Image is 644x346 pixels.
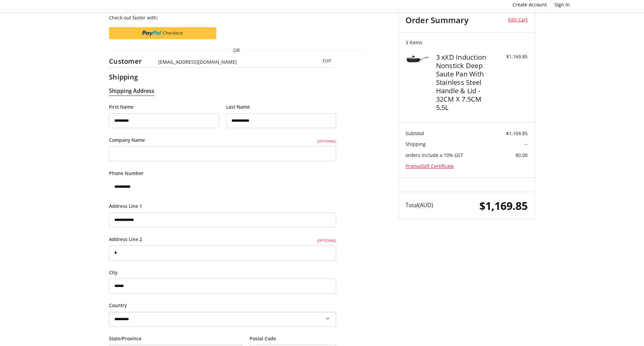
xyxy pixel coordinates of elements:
[406,141,426,147] span: Shipping
[109,335,243,342] label: State/Province
[158,58,304,65] div: [EMAIL_ADDRESS][DOMAIN_NAME]
[516,152,528,158] span: $0.00
[317,138,336,144] small: (Optional)
[436,53,495,112] h4: 3 x XD Induction Nonstick Deep Saute Pan With Stainless Steel Handle & Lid - 32CM X 7.5CM 5.5L
[406,130,424,136] span: Subtotal
[406,163,454,169] a: Promo/Gift Certificate
[499,15,528,25] a: Edit Cart
[506,130,528,136] span: $1,169.85
[109,269,336,276] label: City
[230,47,244,54] span: OR
[109,170,336,177] label: Phone Number
[70,10,154,43] img: Free Shipping On Every Order
[109,14,364,21] p: Check out faster with:
[109,236,336,243] label: Address Line 2
[317,238,336,243] small: (Optional)
[479,198,528,213] span: $1,169.85
[250,335,336,342] label: Postal Code
[109,136,336,144] label: Company Name
[109,73,151,81] h2: Shipping
[109,103,219,111] label: First Name
[226,103,336,111] label: Last Name
[109,302,336,309] label: Country
[497,53,528,60] div: $1,169.85
[524,141,528,147] span: --
[109,27,216,39] iframe: PayPal-paypal
[318,57,336,65] button: Edit
[406,40,528,46] h3: 3 Items
[406,152,463,158] span: orders include a 10% GST
[109,203,336,210] label: Address Line 1
[406,201,433,209] span: Total (AUD)
[109,87,154,96] legend: Shipping Address
[109,57,151,65] h2: Customer
[406,15,499,25] h3: Order Summary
